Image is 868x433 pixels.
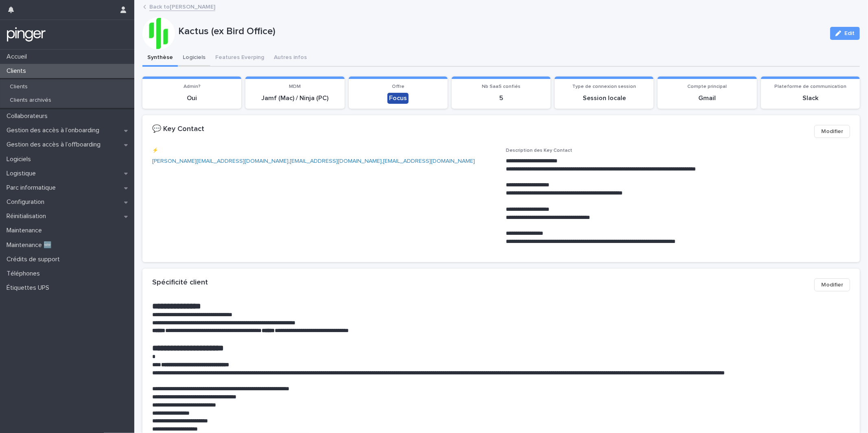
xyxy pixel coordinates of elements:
p: Session locale [560,94,649,102]
p: Gestion des accès à l’offboarding [3,141,107,149]
span: Modifier [821,127,843,136]
p: Clients archivés [3,97,58,104]
p: Crédits de support [3,256,66,263]
img: mTgBEunGTSyRkCgitkcU [7,26,46,43]
a: [PERSON_NAME][EMAIL_ADDRESS][DOMAIN_NAME] [152,158,289,164]
p: Collaborateurs [3,112,54,120]
p: Jamf (Mac) / Ninja (PC) [250,94,339,102]
p: Kactus (ex Bird Office) [178,26,824,37]
p: Étiquettes UPS [3,284,56,292]
span: Nb SaaS confiés [482,84,520,89]
button: Modifier [814,125,850,138]
p: Slack [766,94,855,102]
span: Compte principal [688,84,727,89]
p: Clients [3,67,33,75]
span: MDM [289,84,301,89]
span: Modifier [821,281,843,289]
p: Gestion des accès à l’onboarding [3,127,106,134]
a: Back to[PERSON_NAME] [149,2,215,11]
button: Logiciels [178,50,210,67]
span: Type de connexion session [572,84,636,89]
button: Edit [830,27,860,40]
p: , , [152,157,496,166]
p: Clients [3,83,34,90]
p: Logistique [3,170,42,177]
span: Plateforme de communication [774,84,846,89]
a: [EMAIL_ADDRESS][DOMAIN_NAME] [290,158,382,164]
span: Offre [392,84,404,89]
h2: Spécificité client [152,278,208,287]
p: Logiciels [3,155,37,163]
p: Maintenance 🆕 [3,241,58,249]
span: Admin? [184,84,201,89]
p: Parc informatique [3,184,62,192]
button: Synthèse [142,50,178,67]
p: Configuration [3,198,51,206]
p: Gmail [662,94,752,102]
button: Features Everping [210,50,269,67]
p: Maintenance [3,227,48,234]
p: Réinitialisation [3,212,52,220]
h2: 💬 Key Contact [152,125,204,134]
div: Focus [387,93,409,104]
span: Edit [844,31,855,36]
p: Téléphones [3,270,46,278]
a: [EMAIL_ADDRESS][DOMAIN_NAME] [383,158,475,164]
button: Modifier [814,278,850,291]
span: ⚡️ [152,148,158,153]
p: 5 [457,94,546,102]
span: Description des Key Contact [506,148,573,153]
p: Oui [147,94,236,102]
p: Accueil [3,53,33,61]
button: Autres infos [269,50,312,67]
